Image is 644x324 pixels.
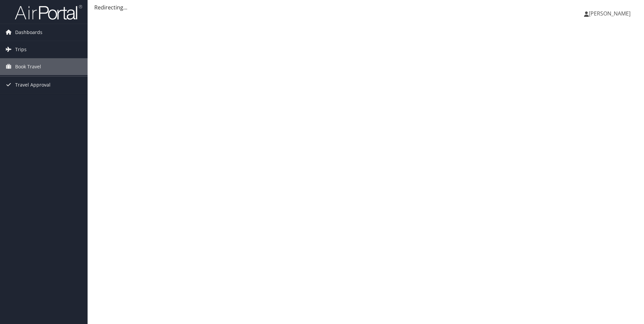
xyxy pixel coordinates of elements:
[589,10,631,17] span: [PERSON_NAME]
[15,76,51,93] span: Travel Approval
[15,58,41,75] span: Book Travel
[94,3,637,11] div: Redirecting...
[15,4,82,20] img: airportal-logo.png
[15,24,42,41] span: Dashboards
[584,3,637,24] a: [PERSON_NAME]
[15,41,27,58] span: Trips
